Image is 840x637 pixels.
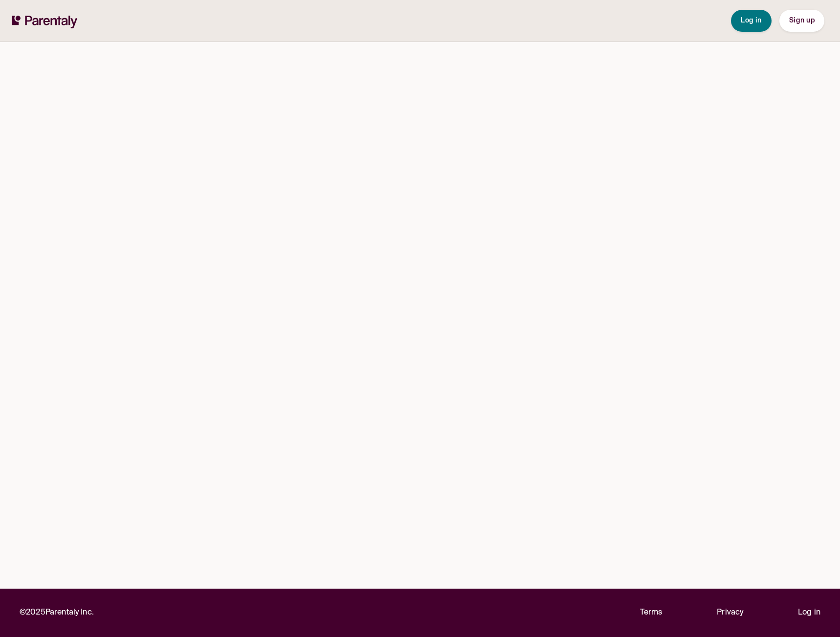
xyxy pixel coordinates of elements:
p: © 2025 Parentaly Inc. [20,606,94,619]
a: Log in [798,606,820,619]
button: Sign up [779,10,824,32]
span: Log in [741,17,762,24]
a: Terms [640,606,663,619]
button: Log in [731,10,772,32]
a: Privacy [717,606,743,619]
span: Sign up [789,17,815,24]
